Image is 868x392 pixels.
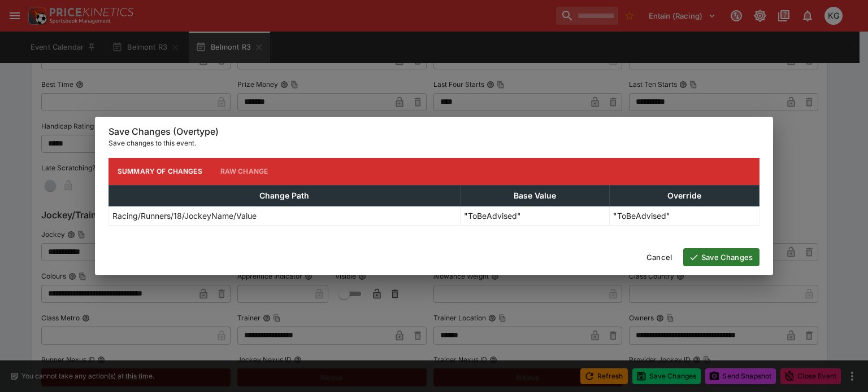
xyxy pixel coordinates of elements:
[610,185,759,206] th: Override
[109,185,461,206] th: Change Path
[640,248,679,266] button: Cancel
[211,158,277,185] button: Raw Change
[112,210,257,222] p: Racing/Runners/18/JockeyName/Value
[108,158,211,185] button: Summary of Changes
[108,138,759,149] p: Save changes to this event.
[460,206,610,225] td: "ToBeAdvised"
[108,126,759,138] h6: Save Changes (Overtype)
[460,185,610,206] th: Base Value
[683,248,759,266] button: Save Changes
[610,206,759,225] td: "ToBeAdvised"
